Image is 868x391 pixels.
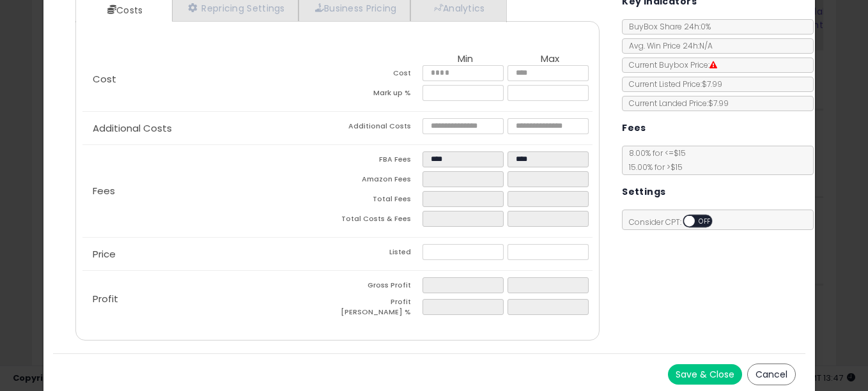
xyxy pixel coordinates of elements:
[337,297,422,321] td: Profit [PERSON_NAME] %
[695,216,715,227] span: OFF
[337,118,422,138] td: Additional Costs
[82,74,337,84] p: Cost
[337,171,422,191] td: Amazon Fees
[337,85,422,105] td: Mark up %
[623,217,729,227] span: Consider CPT:
[623,21,711,32] span: BuyBox Share 24h: 0%
[337,211,422,231] td: Total Costs & Fees
[623,98,729,109] span: Current Landed Price: $7.99
[622,184,665,200] h5: Settings
[82,186,337,196] p: Fees
[82,294,337,304] p: Profit
[422,54,508,65] th: Min
[668,364,742,385] button: Save & Close
[623,148,686,172] span: 8.00 % for <= $15
[623,79,722,89] span: Current Listed Price: $7.99
[82,249,337,259] p: Price
[508,54,593,65] th: Max
[82,123,337,134] p: Additional Costs
[337,244,422,264] td: Listed
[623,162,683,172] span: 15.00 % for > $15
[337,65,422,85] td: Cost
[337,277,422,297] td: Gross Profit
[747,364,796,385] button: Cancel
[622,120,646,136] h5: Fees
[623,40,713,51] span: Avg. Win Price 24h: N/A
[623,59,717,70] span: Current Buybox Price:
[337,151,422,171] td: FBA Fees
[709,61,717,69] i: Suppressed Buy Box
[337,191,422,211] td: Total Fees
